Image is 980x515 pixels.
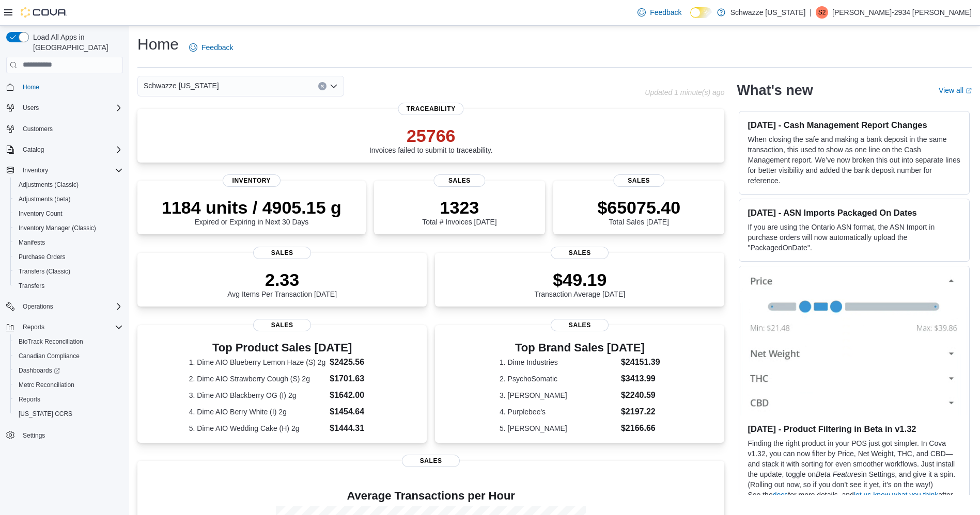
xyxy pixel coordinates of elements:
button: Adjustments (Classic) [10,178,127,192]
button: Open list of options [330,82,338,90]
span: Canadian Compliance [19,352,80,360]
dt: 5. Dime AIO Wedding Cake (H) 2g [189,423,326,433]
dt: 4. Purplebee's [500,407,617,417]
dd: $2197.22 [621,406,660,418]
a: Transfers [14,280,49,292]
span: Washington CCRS [14,408,123,420]
p: | [810,6,812,19]
a: [US_STATE] CCRS [14,408,76,420]
h3: [DATE] - Cash Management Report Changes [748,120,961,130]
h4: Average Transactions per Hour [146,490,716,502]
span: Manifests [14,236,123,249]
p: 1184 units / 4905.15 g [162,197,341,218]
button: Transfers [10,279,127,293]
button: [US_STATE] CCRS [10,407,127,421]
a: Feedback [185,37,237,58]
span: Sales [253,319,311,331]
button: Users [2,101,127,115]
span: Settings [19,428,123,441]
button: Canadian Compliance [10,349,127,363]
span: Purchase Orders [19,253,66,261]
span: BioTrack Reconciliation [14,335,123,348]
span: S2 [818,6,826,19]
span: Users [19,102,123,114]
span: Settings [23,431,45,440]
span: Adjustments (beta) [14,193,123,205]
dd: $1642.00 [330,389,375,401]
span: Sales [613,174,664,187]
dt: 1. Dime Industries [500,357,617,367]
dt: 3. Dime AIO Blackberry OG (I) 2g [189,390,326,400]
span: Customers [19,122,123,135]
span: Home [23,83,39,91]
dt: 1. Dime AIO Blueberry Lemon Haze (S) 2g [189,357,326,367]
button: Customers [2,121,127,136]
span: Catalog [23,146,44,154]
p: See the for more details, and after you’ve given it a try. [748,490,961,510]
div: Transaction Average [DATE] [535,269,626,298]
h3: [DATE] - ASN Imports Packaged On Dates [748,207,961,218]
dt: 5. [PERSON_NAME] [500,423,617,433]
button: Reports [2,320,127,334]
span: Dark Mode [690,18,691,19]
a: Home [19,81,43,93]
span: Sales [253,247,311,259]
span: Load All Apps in [GEOGRAPHIC_DATA] [29,32,123,53]
span: Adjustments (beta) [19,195,71,203]
button: Inventory Count [10,206,127,221]
span: Inventory Count [14,207,123,220]
span: Inventory [19,164,123,176]
img: Cova [21,7,67,18]
dt: 2. Dime AIO Strawberry Cough (S) 2g [189,374,326,384]
button: Purchase Orders [10,250,127,264]
p: Updated 1 minute(s) ago [645,88,724,96]
span: Metrc Reconciliation [19,381,74,389]
a: Reports [14,393,44,406]
p: If you are using the Ontario ASN format, the ASN Import in purchase orders will now automatically... [748,222,961,253]
span: Sales [434,174,485,187]
button: Inventory Manager (Classic) [10,221,127,235]
h1: Home [137,34,179,55]
button: Users [19,102,43,114]
button: Metrc Reconciliation [10,378,127,392]
a: Adjustments (Classic) [14,179,83,191]
a: Manifests [14,236,49,249]
span: Adjustments (Classic) [19,181,79,189]
p: 25766 [369,125,493,146]
span: Transfers (Classic) [14,265,123,278]
input: Dark Mode [690,7,712,18]
a: Canadian Compliance [14,350,84,362]
span: Home [19,81,123,93]
a: Inventory Count [14,207,67,220]
span: Customers [23,125,53,133]
h2: What's new [737,82,813,99]
span: Inventory [223,174,281,187]
button: Clear input [318,82,326,90]
button: Operations [2,299,127,314]
span: Feedback [201,42,233,53]
span: Purchase Orders [14,251,123,263]
span: Sales [551,319,609,331]
span: BioTrack Reconciliation [19,337,83,346]
p: Finding the right product in your POS just got simpler. In Cova v1.32, you can now filter by Pric... [748,438,961,490]
span: Transfers [19,282,44,290]
span: Reports [19,395,40,404]
span: Inventory Manager (Classic) [19,224,96,232]
h3: Top Product Sales [DATE] [189,342,376,354]
h3: [DATE] - Product Filtering in Beta in v1.32 [748,424,961,434]
dd: $1454.64 [330,406,375,418]
span: Reports [19,321,123,333]
span: Transfers (Classic) [19,267,70,276]
dt: 3. [PERSON_NAME] [500,390,617,400]
p: When closing the safe and making a bank deposit in the same transaction, this used to show as one... [748,134,961,186]
button: Inventory [2,163,127,178]
span: Canadian Compliance [14,350,123,362]
div: Expired or Expiring in Next 30 Days [162,197,341,226]
p: 1323 [422,197,496,218]
em: Beta Features [816,470,861,478]
a: View allExternal link [939,86,972,94]
div: Invoices failed to submit to traceability. [369,125,493,154]
a: docs [773,491,788,499]
span: Dashboards [19,366,60,375]
button: Reports [10,392,127,407]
